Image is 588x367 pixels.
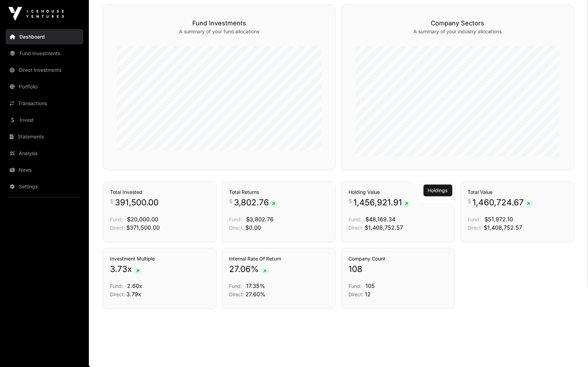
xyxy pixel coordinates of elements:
[366,216,395,223] span: $48,169.34
[6,96,83,111] a: Transactions
[473,197,533,208] span: 1,460,724.67
[8,7,64,21] img: Icehouse Ventures Logo
[553,334,588,367] iframe: Chat Widget
[229,225,244,231] span: Direct:
[423,185,452,196] button: Holdings
[229,197,233,205] span: $
[6,129,83,144] a: Statements
[6,112,83,128] a: Invest
[110,216,123,222] span: Fund:
[229,291,244,297] span: Direct:
[115,197,159,208] span: 391,500.00
[348,283,361,289] span: Fund:
[468,225,483,231] span: Direct:
[348,291,363,297] span: Direct:
[366,282,375,289] span: 105
[127,216,158,223] span: $20,000.00
[229,283,242,289] span: Fund:
[127,282,142,289] span: 2.60x
[355,18,560,28] h3: Company Sectors
[348,264,362,275] span: 108
[485,216,513,223] span: $51,972.10
[117,28,321,35] p: A summary of your fund allocations
[110,264,127,275] span: 3.73
[229,189,329,196] h3: Total Returns
[126,291,141,298] span: 3.79x
[484,224,522,231] span: $1,408,752.57
[348,216,361,222] span: Fund:
[428,187,448,194] a: Holdings
[246,291,266,298] span: 27.60%
[117,18,321,28] h3: Fund Investments
[110,283,123,289] span: Fund:
[110,189,209,196] h3: Total Invested
[355,28,560,35] p: A summary of your industry allocations
[110,291,125,297] span: Direct:
[348,225,363,231] span: Direct:
[234,197,278,208] span: 3,802.76
[229,255,329,262] h3: Internal Rate Of Return
[6,29,83,44] a: Dashboard
[251,264,259,275] span: %
[110,225,125,231] span: Direct:
[110,255,209,262] h3: Investment Multiple
[6,162,83,178] a: News
[246,224,261,231] span: $0.00
[229,264,251,275] span: 27.06
[6,179,83,194] a: Settings
[127,264,132,275] span: x
[348,197,352,205] span: $
[6,146,83,161] a: Analysis
[365,224,403,231] span: $1,408,752.57
[6,79,83,94] a: Portfolio
[110,197,114,205] span: $
[348,189,448,196] h3: Holding Value
[468,189,567,196] h3: Total Value
[353,197,411,208] span: 1,456,921.91
[468,197,471,205] span: $
[365,291,371,298] span: 12
[229,216,242,222] span: Fund:
[468,216,481,222] span: Fund:
[126,224,160,231] span: $371,500.00
[6,46,83,61] a: Fund Investments
[6,62,83,78] a: Direct Investments
[348,255,448,262] h3: Company Count
[246,216,274,223] span: $3,802.76
[246,282,266,289] span: 17.35%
